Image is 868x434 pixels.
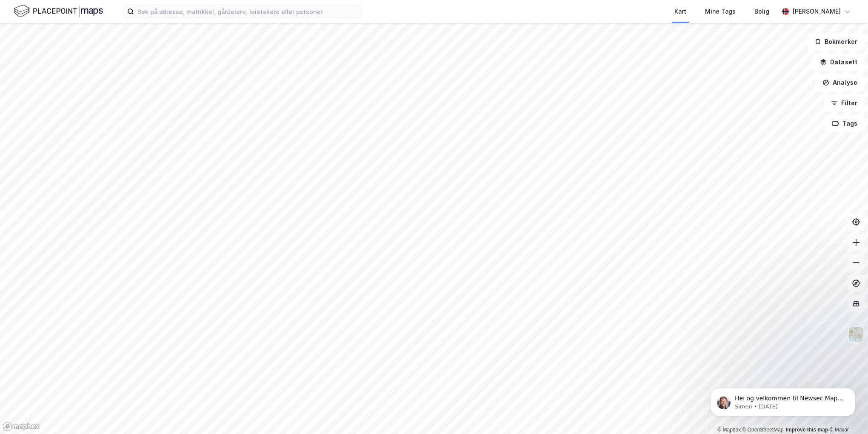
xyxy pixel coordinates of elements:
[848,326,864,342] img: Z
[742,427,784,433] a: OpenStreetMap
[674,6,686,17] div: Kart
[134,5,361,18] input: Søk på adresse, matrikkel, gårdeiere, leietakere eller personer
[14,4,103,19] img: logo.f888ab2527a4732fd821a326f86c7f29.svg
[815,74,865,91] button: Analyse
[754,6,769,17] div: Bolig
[698,370,868,430] iframe: Intercom notifications message
[825,115,865,132] button: Tags
[807,33,865,50] button: Bokmerker
[717,427,741,433] a: Mapbox
[824,95,865,112] button: Filter
[3,422,40,431] a: Mapbox homepage
[792,6,841,17] div: [PERSON_NAME]
[786,427,828,433] a: Improve this map
[705,6,736,17] div: Mine Tags
[813,54,865,71] button: Datasett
